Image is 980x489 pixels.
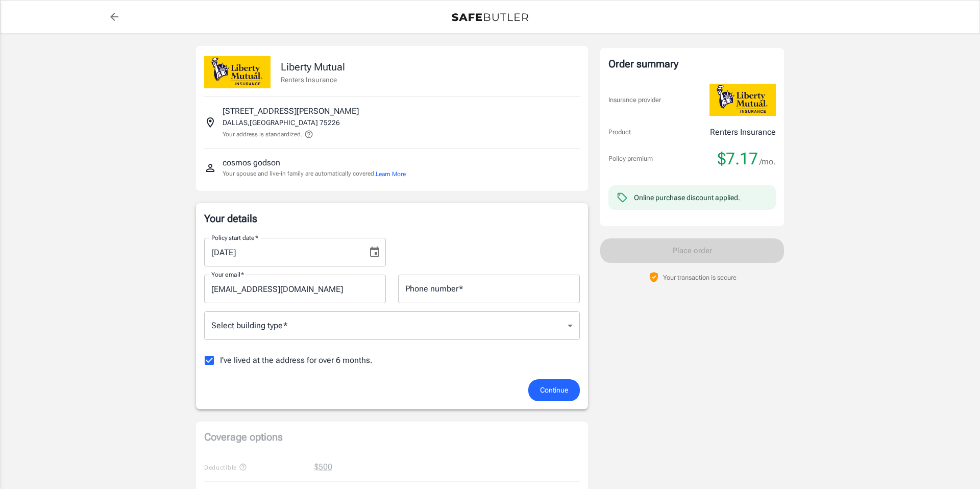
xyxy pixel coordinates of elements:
[663,273,737,282] p: Your transaction is secure
[223,130,302,139] p: Your address is standardized.
[211,270,244,279] label: Your email
[608,154,653,164] p: Policy premium
[204,56,271,88] img: Liberty Mutual
[223,105,359,117] p: [STREET_ADDRESS][PERSON_NAME]
[211,233,258,242] label: Policy start date
[204,238,360,266] input: MM/DD/YYYY
[223,169,406,179] p: Your spouse and live-in family are automatically covered.
[540,384,568,397] span: Continue
[104,7,125,27] a: back to quotes
[608,56,776,71] div: Order summary
[204,275,386,303] input: Enter email
[376,169,406,179] button: Learn More
[528,379,580,401] button: Continue
[204,211,580,226] p: Your details
[281,75,345,85] p: Renters Insurance
[608,95,661,105] p: Insurance provider
[608,127,631,137] p: Product
[718,149,758,169] span: $7.17
[281,59,345,75] p: Liberty Mutual
[223,157,280,169] p: cosmos godson
[204,162,216,174] svg: Insured person
[204,116,216,129] svg: Insured address
[220,354,373,366] span: I've lived at the address for over 6 months.
[452,13,528,21] img: Back to quotes
[398,275,580,303] input: Enter number
[709,84,776,116] img: Liberty Mutual
[710,126,776,138] p: Renters Insurance
[634,192,740,203] div: Online purchase discount applied.
[759,155,776,169] span: /mo.
[223,117,340,128] p: DALLAS , [GEOGRAPHIC_DATA] 75226
[364,242,385,262] button: Choose date, selected date is Aug 28, 2025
